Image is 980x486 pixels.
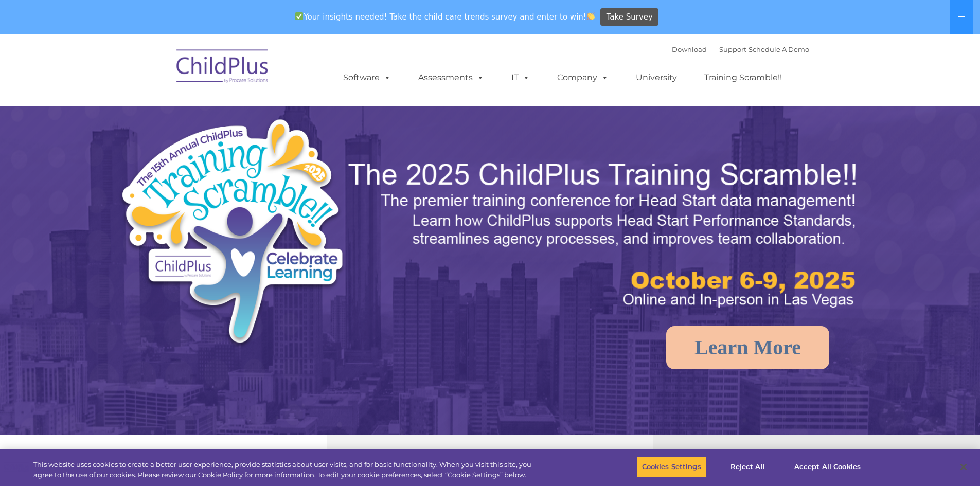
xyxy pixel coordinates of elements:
button: Reject All [716,456,780,478]
a: Training Scramble!! [694,67,792,88]
div: This website uses cookies to create a better user experience, provide statistics about user visit... [33,460,539,480]
span: Last name [143,68,174,76]
img: ChildPlus by Procare Solutions [171,42,274,94]
a: Take Survey [600,8,658,26]
a: Schedule A Demo [749,45,809,53]
a: Company [547,67,619,88]
a: Software [333,67,401,88]
a: Support [719,45,746,53]
img: 👏 [587,12,595,20]
span: Your insights needed! Take the child care trends survey and enter to win! [291,7,599,27]
button: Cookies Settings [636,456,707,478]
a: IT [501,67,540,88]
button: Close [952,456,975,478]
span: Phone number [143,110,187,118]
a: Learn More [666,326,829,369]
img: ✅ [295,12,303,20]
font: | [672,45,809,53]
a: Assessments [408,67,494,88]
button: Accept All Cookies [789,456,866,478]
span: Take Survey [607,8,653,26]
a: University [626,67,687,88]
a: Download [672,45,707,53]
